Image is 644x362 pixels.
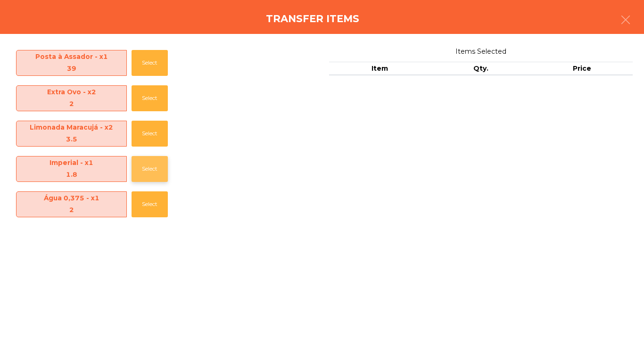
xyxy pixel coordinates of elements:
span: Limonada Maracujá - x2 [17,122,126,146]
button: Select [132,156,168,182]
div: 1.8 [17,169,126,181]
span: Items Selected [329,45,633,58]
span: Extra Ovo - x2 [17,86,126,111]
div: 2 [17,98,126,110]
button: Select [132,191,168,217]
span: Imperial - x1 [17,157,126,181]
button: Select [132,121,168,147]
th: Price [531,62,633,76]
div: 2 [17,204,126,216]
span: Água 0,375 - x1 [17,192,126,217]
span: Posta à Assador - x1 [17,51,126,75]
button: Select [132,50,168,76]
div: 3.5 [17,133,126,146]
div: 39 [17,63,126,75]
h4: Transfer items [266,12,359,26]
th: Qty. [430,62,532,76]
th: Item [329,62,430,76]
button: Select [132,85,168,111]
